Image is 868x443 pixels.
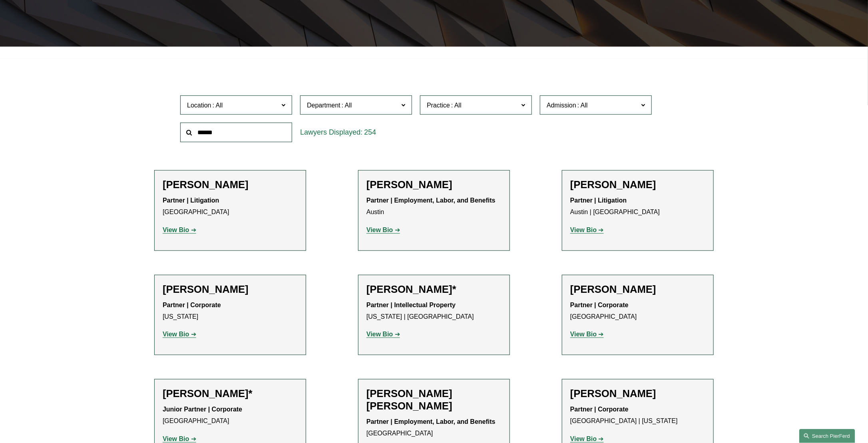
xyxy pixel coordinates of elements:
[570,387,705,400] h2: [PERSON_NAME]
[163,331,189,338] strong: View Bio
[570,283,705,296] h2: [PERSON_NAME]
[187,102,211,109] span: Location
[366,416,502,439] p: [GEOGRAPHIC_DATA]
[307,102,340,109] span: Department
[570,406,629,413] strong: Partner | Corporate
[366,331,393,338] strong: View Bio
[570,331,604,338] a: View Bio
[547,102,576,109] span: Admission
[163,387,298,400] h2: [PERSON_NAME]*
[163,302,221,308] strong: Partner | Corporate
[163,435,196,442] a: View Bio
[366,226,393,233] strong: View Bio
[570,226,597,233] strong: View Bio
[570,302,629,308] strong: Partner | Corporate
[163,283,298,296] h2: [PERSON_NAME]
[570,404,705,427] p: [GEOGRAPHIC_DATA] | [US_STATE]
[570,195,705,218] p: Austin | [GEOGRAPHIC_DATA]
[570,197,627,204] strong: Partner | Litigation
[366,387,502,412] h2: [PERSON_NAME] [PERSON_NAME]
[799,429,855,443] a: Search this site
[366,195,502,218] p: Austin
[570,226,604,233] a: View Bio
[366,283,502,296] h2: [PERSON_NAME]*
[366,418,496,425] strong: Partner | Employment, Labor, and Benefits
[366,331,400,338] a: View Bio
[163,197,219,204] strong: Partner | Litigation
[427,102,450,109] span: Practice
[570,300,705,323] p: [GEOGRAPHIC_DATA]
[366,179,502,191] h2: [PERSON_NAME]
[163,435,189,442] strong: View Bio
[163,195,298,218] p: [GEOGRAPHIC_DATA]
[366,226,400,233] a: View Bio
[366,300,502,323] p: [US_STATE] | [GEOGRAPHIC_DATA]
[364,128,376,136] span: 254
[570,435,604,442] a: View Bio
[366,197,496,204] strong: Partner | Employment, Labor, and Benefits
[163,226,189,233] strong: View Bio
[163,331,196,338] a: View Bio
[366,302,456,308] strong: Partner | Intellectual Property
[163,300,298,323] p: [US_STATE]
[163,404,298,427] p: [GEOGRAPHIC_DATA]
[163,406,242,413] strong: Junior Partner | Corporate
[570,435,597,442] strong: View Bio
[570,179,705,191] h2: [PERSON_NAME]
[570,331,597,338] strong: View Bio
[163,226,196,233] a: View Bio
[163,179,298,191] h2: [PERSON_NAME]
